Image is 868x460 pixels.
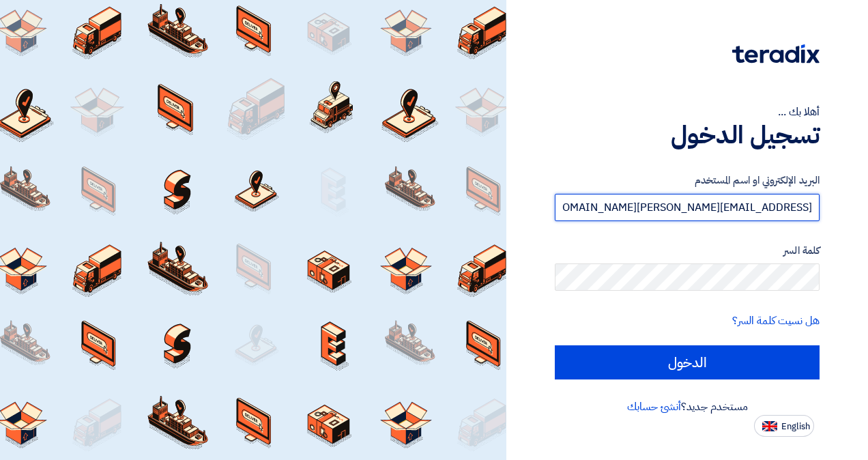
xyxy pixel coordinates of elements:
input: الدخول [555,345,820,379]
label: كلمة السر [555,243,820,259]
button: English [754,415,814,437]
div: أهلا بك ... [555,104,820,120]
input: أدخل بريد العمل الإلكتروني او اسم المستخدم الخاص بك ... [555,194,820,221]
h1: تسجيل الدخول [555,120,820,150]
a: أنشئ حسابك [627,399,681,415]
span: English [781,422,810,431]
img: Teradix logo [732,44,820,63]
img: en-US.png [762,421,777,431]
div: مستخدم جديد؟ [555,399,820,415]
label: البريد الإلكتروني او اسم المستخدم [555,173,820,188]
a: هل نسيت كلمة السر؟ [732,313,820,329]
